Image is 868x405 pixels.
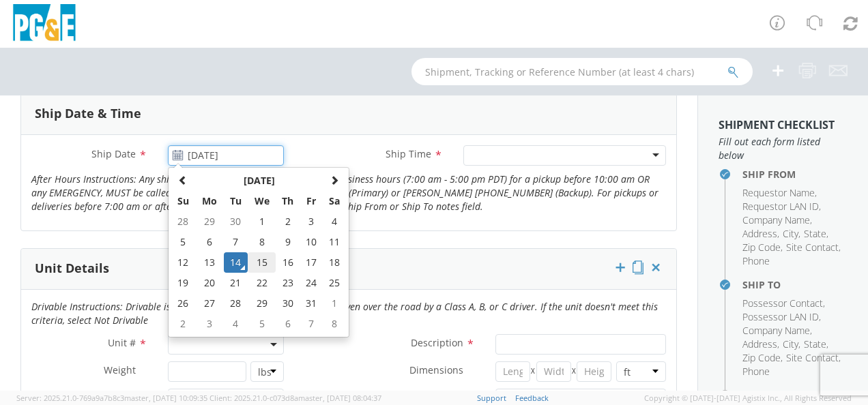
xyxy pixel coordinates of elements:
span: Server: 2025.21.0-769a9a7b8c3 [16,393,207,403]
span: Requestor LAN ID [742,200,819,213]
th: Mo [195,191,224,211]
span: Zip Code [742,241,781,254]
td: 14 [224,252,248,273]
li: , [742,297,825,310]
i: After Hours Instructions: Any shipment request submitted after normal business hours (7:00 am - 5... [31,172,659,213]
span: Company Name [742,324,810,337]
span: Weight [104,363,136,376]
td: 27 [195,293,224,314]
li: , [742,200,821,213]
span: Client: 2025.21.0-c073d8a [209,393,381,403]
td: 28 [224,293,248,314]
td: 5 [171,232,195,252]
span: X [530,361,536,382]
td: 10 [300,232,323,252]
td: 26 [171,293,195,314]
input: Length [495,361,530,382]
span: Copyright © [DATE]-[DATE] Agistix Inc., All Rights Reserved [644,393,852,404]
td: 18 [323,252,346,273]
span: State [804,337,826,350]
td: 30 [224,211,248,232]
td: 25 [323,273,346,293]
td: 22 [248,273,276,293]
td: 16 [276,252,300,273]
td: 9 [276,232,300,252]
span: Address [742,227,777,240]
span: Ship Date [91,147,136,160]
span: master, [DATE] 08:04:37 [298,393,381,403]
td: 21 [224,273,248,293]
td: 11 [323,232,346,252]
input: Height [577,361,611,382]
span: Company Name [742,213,810,226]
td: 4 [224,314,248,334]
th: Tu [224,191,248,211]
li: , [783,337,800,351]
li: , [742,213,812,227]
li: , [804,227,828,241]
td: 17 [300,252,323,273]
li: , [742,227,779,241]
span: Unit # [108,336,136,349]
h3: Unit Details [35,262,109,275]
input: Shipment, Tracking or Reference Number (at least 4 chars) [411,58,753,85]
input: Width [536,361,571,382]
th: Th [276,191,300,211]
li: , [804,337,828,351]
td: 12 [171,252,195,273]
td: 3 [300,211,323,232]
td: 20 [195,273,224,293]
a: Feedback [515,393,549,403]
i: Drivable Instructions: Drivable is a unit that is roadworthy and can be driven over the road by a... [31,300,658,327]
td: 2 [171,314,195,334]
th: Fr [300,191,323,211]
span: X [571,361,577,382]
span: Site Contact [786,241,839,254]
span: Phone [742,254,770,267]
span: State [804,227,826,240]
td: 7 [224,232,248,252]
td: 30 [276,293,300,314]
a: Support [477,393,506,403]
span: Phone [742,365,770,378]
th: Select Month [195,170,323,191]
td: 8 [248,232,276,252]
td: 7 [300,314,323,334]
span: City [783,337,798,350]
td: 6 [195,232,224,252]
li: , [742,241,783,254]
span: master, [DATE] 10:09:35 [124,393,207,403]
li: , [742,186,817,200]
td: 24 [300,273,323,293]
td: 1 [248,211,276,232]
td: 2 [276,211,300,232]
h4: Ship To [742,280,848,290]
span: City [783,227,798,240]
td: 28 [171,211,195,232]
strong: Shipment Checklist [719,117,835,132]
td: 23 [276,273,300,293]
td: 4 [323,211,346,232]
li: , [786,351,841,365]
li: , [783,227,800,241]
span: Fill out each form listed below [719,135,848,162]
td: 29 [248,293,276,314]
span: Possessor LAN ID [742,310,819,323]
h4: Ship From [742,169,848,179]
li: , [742,310,821,324]
td: 19 [171,273,195,293]
td: 3 [195,314,224,334]
span: Ship Time [386,147,431,160]
li: , [742,337,779,351]
td: 29 [195,211,224,232]
td: 5 [248,314,276,334]
td: 6 [276,314,300,334]
span: Address [742,337,777,350]
li: , [742,351,783,365]
td: 8 [323,314,346,334]
td: 1 [323,293,346,314]
td: 15 [248,252,276,273]
span: Possessor Contact [742,297,823,310]
td: 13 [195,252,224,273]
li: , [742,324,812,337]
